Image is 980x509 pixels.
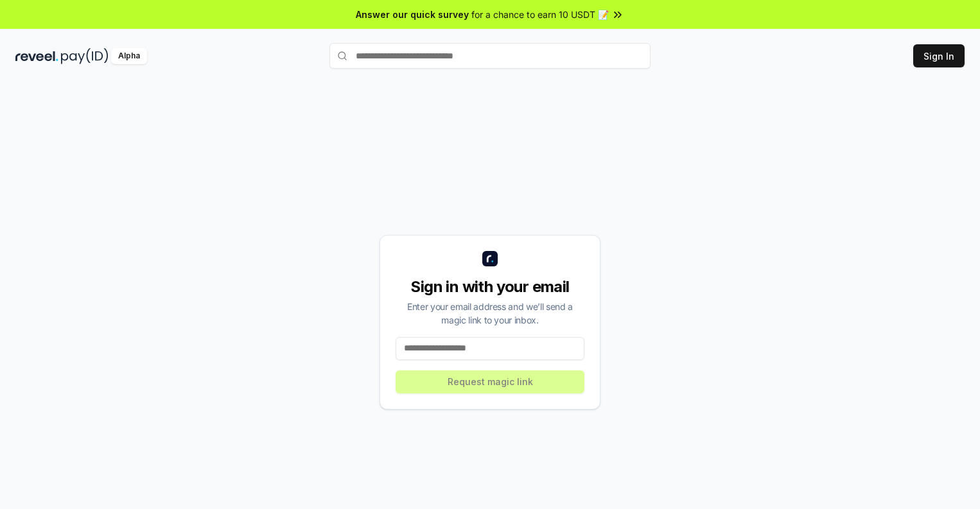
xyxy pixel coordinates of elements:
[396,300,584,327] div: Enter your email address and we’ll send a magic link to your inbox.
[356,8,469,21] span: Answer our quick survey
[396,277,584,297] div: Sign in with your email
[482,251,498,266] img: logo_small
[111,48,147,64] div: Alpha
[913,44,965,67] button: Sign In
[61,48,109,64] img: pay_id
[471,8,609,21] span: for a chance to earn 10 USDT 📝
[15,48,58,64] img: reveel_dark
